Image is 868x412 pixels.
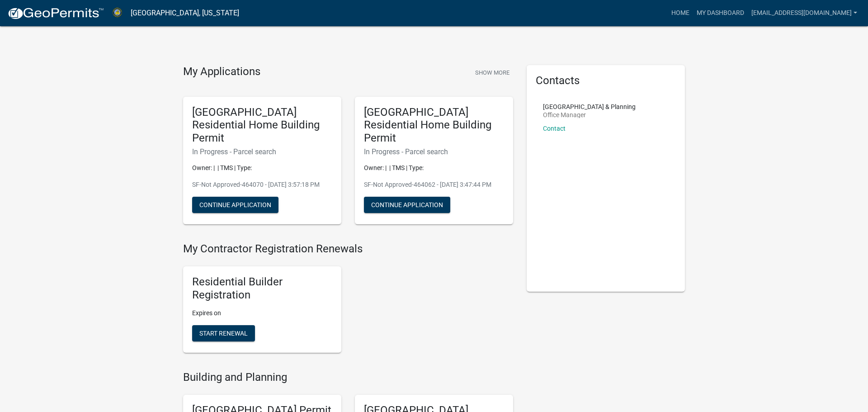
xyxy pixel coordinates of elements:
button: Continue Application [192,197,278,213]
p: SF-Not Approved-464070 - [DATE] 3:57:18 PM [192,180,332,189]
a: [EMAIL_ADDRESS][DOMAIN_NAME] [748,5,861,22]
a: [GEOGRAPHIC_DATA], [US_STATE] [131,5,239,21]
p: [GEOGRAPHIC_DATA] & Planning [543,104,636,110]
p: Owner: | | TMS | Type: [192,163,332,173]
h6: In Progress - Parcel search [364,147,504,156]
h5: Residential Builder Registration [192,275,332,302]
img: Abbeville County, South Carolina [111,7,123,19]
h4: My Contractor Registration Renewals [183,242,513,256]
a: Contact [543,125,566,132]
p: Expires on [192,308,332,318]
h5: Contacts [536,74,676,87]
a: My Dashboard [693,5,748,22]
wm-registration-list-section: My Contractor Registration Renewals [183,242,513,360]
button: Continue Application [364,197,450,213]
p: SF-Not Approved-464062 - [DATE] 3:47:44 PM [364,180,504,189]
a: Home [668,5,693,22]
p: Owner: | | TMS | Type: [364,163,504,173]
h4: Building and Planning [183,371,513,384]
h4: My Applications [183,65,260,79]
button: Show More [472,65,513,80]
h5: [GEOGRAPHIC_DATA] Residential Home Building Permit [192,106,332,145]
p: Office Manager [543,112,636,118]
h5: [GEOGRAPHIC_DATA] Residential Home Building Permit [364,106,504,145]
span: Start Renewal [199,330,248,337]
button: Start Renewal [192,325,255,341]
h6: In Progress - Parcel search [192,147,332,156]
